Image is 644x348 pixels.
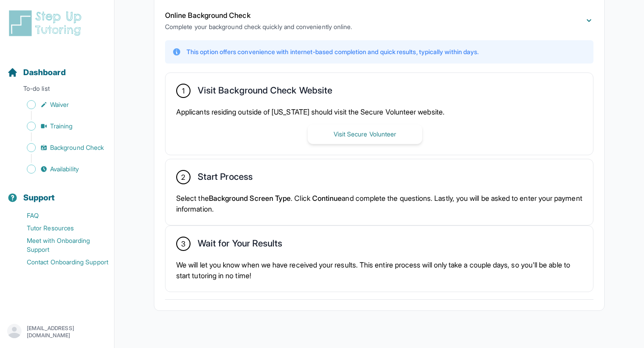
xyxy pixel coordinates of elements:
span: Background Screen Type [209,194,291,203]
a: Background Check [7,141,114,154]
h2: Start Process [198,171,253,186]
a: Contact Onboarding Support [7,256,114,268]
p: Applicants residing outside of [US_STATE] should visit the Secure Volunteer website. [176,106,582,117]
a: Visit Secure Volunteer [308,129,422,138]
p: Select the . Click and complete the questions. Lastly, you will be asked to enter your payment in... [176,193,582,214]
p: [EMAIL_ADDRESS][DOMAIN_NAME] [27,325,107,339]
p: We will let you know when we have received your results. This entire process will only take a cou... [176,259,582,281]
span: Waiver [50,100,69,109]
button: [EMAIL_ADDRESS][DOMAIN_NAME] [7,324,107,340]
span: Dashboard [23,66,66,79]
a: FAQ [7,209,114,222]
h2: Visit Background Check Website [198,85,332,99]
a: Availability [7,163,114,175]
span: 1 [182,85,185,96]
button: Visit Secure Volunteer [308,124,422,144]
a: Meet with Onboarding Support [7,234,114,256]
p: To-do list [4,84,110,97]
a: Waiver [7,98,114,111]
p: Complete your background check quickly and conveniently online. [165,22,352,31]
span: 3 [181,238,186,249]
span: Availability [50,165,79,174]
button: Online Background CheckComplete your background check quickly and conveniently online. [165,10,593,31]
span: Support [23,191,55,204]
a: Training [7,120,114,132]
span: Training [50,122,73,131]
a: Dashboard [7,66,66,79]
span: 2 [181,172,185,182]
button: Dashboard [4,52,110,82]
h2: Wait for Your Results [198,238,282,252]
a: Tutor Resources [7,222,114,234]
span: Continue [312,194,342,203]
button: Support [4,177,110,208]
span: Online Background Check [165,11,250,20]
p: This option offers convenience with internet-based completion and quick results, typically within... [186,47,479,56]
img: logo [7,9,87,38]
span: Background Check [50,143,104,152]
